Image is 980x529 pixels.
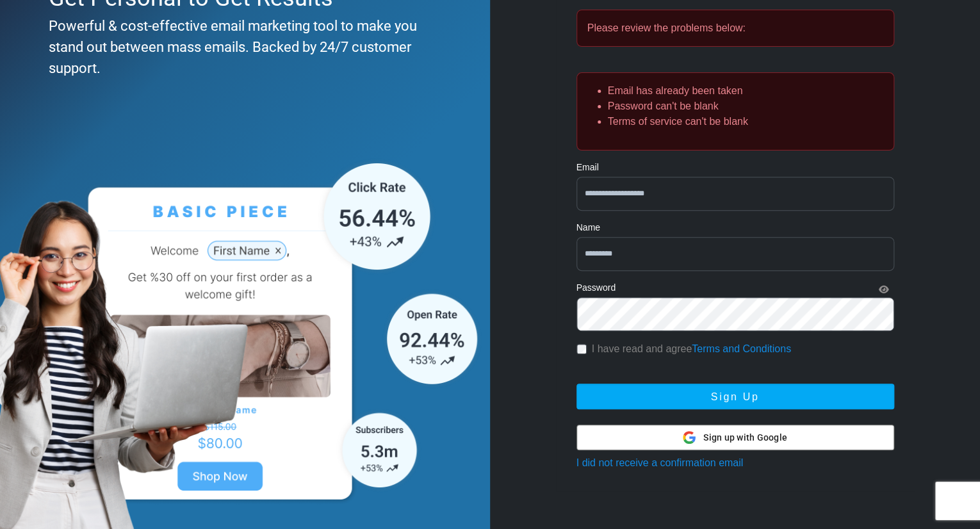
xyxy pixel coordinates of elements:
[576,10,894,47] div: Please review the problems below:
[576,221,600,234] label: Name
[576,425,894,450] button: Sign up with Google
[576,161,599,174] label: Email
[608,99,883,114] li: Password can't be blank
[576,457,744,468] a: I did not receive a confirmation email
[608,114,883,129] li: Terms of service can't be blank
[49,15,436,79] div: Powerful & cost-effective email marketing tool to make you stand out between mass emails. Backed ...
[576,281,616,295] label: Password
[576,384,894,409] button: Sign Up
[592,341,791,357] label: I have read and agree
[703,431,787,444] span: Sign up with Google
[879,285,889,294] i: Show Password
[692,343,791,354] a: Terms and Conditions
[608,83,883,99] li: Email has already been taken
